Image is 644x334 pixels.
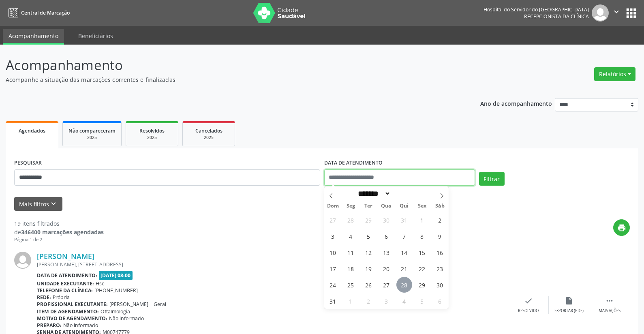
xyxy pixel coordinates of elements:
span: Setembro 5, 2025 [414,293,430,309]
span: Oftalmologia [101,308,130,315]
span: Agosto 26, 2025 [361,277,377,293]
span: Agosto 13, 2025 [379,244,394,260]
span: Julho 31, 2025 [396,212,412,228]
button: Filtrar [479,172,505,186]
span: Agosto 10, 2025 [325,244,341,260]
span: Agosto 2, 2025 [432,212,448,228]
span: Agosto 30, 2025 [432,277,448,293]
span: Agosto 12, 2025 [361,244,377,260]
b: Telefone da clínica: [37,287,93,294]
span: Agosto 19, 2025 [361,261,377,276]
b: Item de agendamento: [37,308,99,315]
button: Relatórios [594,67,635,81]
span: Setembro 3, 2025 [379,293,394,309]
span: Julho 28, 2025 [343,212,359,228]
span: Agosto 3, 2025 [325,228,341,244]
span: Setembro 6, 2025 [432,293,448,309]
span: Cancelados [195,127,223,134]
img: img [592,4,609,21]
span: Agosto 17, 2025 [325,261,341,276]
a: Central de Marcação [6,6,70,19]
input: Year [391,189,417,198]
div: [PERSON_NAME], [STREET_ADDRESS] [37,261,508,268]
span: Dom [324,203,342,209]
span: Julho 30, 2025 [379,212,394,228]
span: Setembro 4, 2025 [396,293,412,309]
span: Agosto 25, 2025 [343,277,359,293]
span: Julho 29, 2025 [361,212,377,228]
span: Própria [53,294,70,301]
div: 2025 [68,135,116,141]
i: print [617,223,626,232]
span: Agosto 6, 2025 [379,228,394,244]
span: Qui [395,203,413,209]
span: Agosto 16, 2025 [432,244,448,260]
b: Profissional executante: [37,301,108,308]
span: Não informado [109,315,144,322]
div: 19 itens filtrados [14,219,104,228]
span: Agosto 21, 2025 [396,261,412,276]
span: Sáb [431,203,449,209]
i: check [524,296,533,305]
span: [PERSON_NAME] | Geral [109,301,166,308]
span: Não compareceram [68,127,116,134]
b: Rede: [37,294,51,301]
span: Agosto 15, 2025 [414,244,430,260]
span: Central de Marcação [21,9,70,16]
a: Beneficiários [73,29,119,43]
span: Qua [377,203,395,209]
strong: 346400 marcações agendadas [21,228,104,236]
span: Agosto 1, 2025 [414,212,430,228]
span: Agosto 9, 2025 [432,228,448,244]
span: Não informado [63,322,98,329]
span: Agosto 11, 2025 [343,244,359,260]
i:  [612,7,621,16]
span: Sex [413,203,431,209]
div: de [14,228,104,236]
p: Ano de acompanhamento [480,98,552,108]
p: Acompanhe a situação das marcações correntes e finalizadas [6,75,449,84]
span: Agosto 29, 2025 [414,277,430,293]
span: Seg [342,203,359,209]
b: Unidade executante: [37,280,94,287]
div: Página 1 de 2 [14,236,104,243]
span: Agosto 14, 2025 [396,244,412,260]
span: Agosto 7, 2025 [396,228,412,244]
span: Agosto 8, 2025 [414,228,430,244]
label: PESQUISAR [14,157,42,169]
span: Agosto 5, 2025 [361,228,377,244]
span: Julho 27, 2025 [325,212,341,228]
span: Ter [359,203,377,209]
select: Month [355,189,391,198]
a: [PERSON_NAME] [37,252,94,261]
p: Acompanhamento [6,55,449,75]
button: apps [624,6,638,20]
span: Agosto 28, 2025 [396,277,412,293]
button: print [613,219,630,236]
div: Resolvido [518,308,539,314]
div: Hospital do Servidor do [GEOGRAPHIC_DATA] [484,6,589,13]
span: [PHONE_NUMBER] [94,287,138,294]
span: Agosto 27, 2025 [379,277,394,293]
a: Acompanhamento [3,29,64,45]
span: Agosto 23, 2025 [432,261,448,276]
span: Resolvidos [139,127,165,134]
span: Agosto 31, 2025 [325,293,341,309]
span: Setembro 1, 2025 [343,293,359,309]
div: Exportar (PDF) [554,308,584,314]
label: DATA DE ATENDIMENTO [324,157,383,169]
span: Agosto 4, 2025 [343,228,359,244]
span: Agosto 18, 2025 [343,261,359,276]
b: Motivo de agendamento: [37,315,107,322]
span: [DATE] 08:00 [99,271,133,280]
div: 2025 [188,135,229,141]
button: Mais filtroskeyboard_arrow_down [14,197,62,211]
div: Mais ações [599,308,620,314]
span: Hse [96,280,105,287]
span: Agosto 20, 2025 [379,261,394,276]
img: img [14,252,31,269]
span: Setembro 2, 2025 [361,293,377,309]
span: Recepcionista da clínica [524,13,589,20]
span: Agosto 22, 2025 [414,261,430,276]
b: Preparo: [37,322,62,329]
